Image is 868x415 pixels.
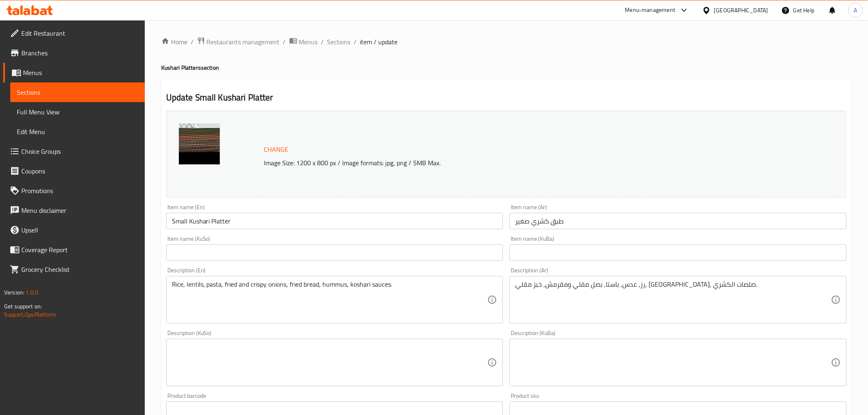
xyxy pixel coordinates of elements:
[161,37,187,47] a: Home
[10,122,145,141] a: Edit Menu
[3,260,145,279] a: Grocery Checklist
[283,37,286,47] li: /
[515,280,831,319] textarea: رز, عدس, باستا, بصل مقلي ومقرمش, خبز مقلي, [GEOGRAPHIC_DATA], صلصات الكشري.
[327,37,351,47] a: Sections
[354,37,357,47] li: /
[21,245,138,255] span: Coverage Report
[166,244,503,261] input: Enter name KuSo
[360,37,398,47] span: item / update
[509,213,847,229] input: Enter name Ar
[21,225,138,235] span: Upsell
[321,37,324,47] li: /
[207,37,280,47] span: Restaurants management
[3,240,145,260] a: Coverage Report
[714,6,768,15] div: [GEOGRAPHIC_DATA]
[166,213,503,229] input: Enter name En
[17,107,138,117] span: Full Menu View
[10,102,145,122] a: Full Menu View
[3,161,145,181] a: Coupons
[4,309,56,320] a: Support.OpsPlatform
[21,146,138,156] span: Choice Groups
[625,5,676,15] div: Menu-management
[17,87,138,97] span: Sections
[4,301,42,312] span: Get support on:
[10,82,145,102] a: Sections
[21,265,138,274] span: Grocery Checklist
[261,158,752,168] p: Image Size: 1200 x 800 px / Image formats: jpg, png / 5MB Max.
[261,141,292,158] button: Change
[21,166,138,176] span: Coupons
[3,220,145,240] a: Upsell
[172,280,488,319] textarea: Rice, lentils, pasta, fried and crispy onions, fried bread, hummus, koshari sauces.
[191,37,194,47] li: /
[3,201,145,220] a: Menu disclaimer
[23,68,138,78] span: Menus
[299,37,318,47] span: Menus
[161,36,852,47] nav: breadcrumb
[21,205,138,215] span: Menu disclaimer
[509,244,847,261] input: Enter name KuBa
[3,63,145,82] a: Menus
[3,23,145,43] a: Edit Restaurant
[264,144,289,155] span: Change
[3,43,145,63] a: Branches
[161,64,852,72] h4: Kushari Platters section
[17,127,138,137] span: Edit Menu
[3,141,145,161] a: Choice Groups
[854,6,857,15] span: A
[197,36,280,47] a: Restaurants management
[179,123,220,164] img: Al_Areesh_2_%D8%B7%D8%A8%D9%82_%D9%83%D8%B4%D8%B1%D9%8A_%D8%B5%D8%BA%D9%8A%D8%B163852661280704164...
[21,186,138,196] span: Promotions
[25,287,38,298] span: 1.0.0
[4,287,24,298] span: Version:
[166,91,847,104] h2: Update Small Kushari Platter
[3,181,145,201] a: Promotions
[21,28,138,38] span: Edit Restaurant
[289,36,318,47] a: Menus
[21,48,138,58] span: Branches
